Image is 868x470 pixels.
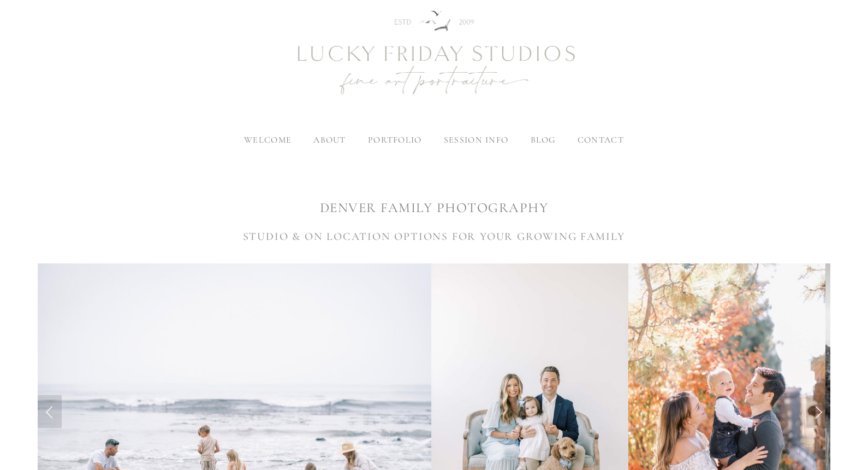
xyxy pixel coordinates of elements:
[578,134,624,145] a: contact
[38,228,830,245] h3: STUDIO & ON LOCATION OPTIONS FOR YOUR GROWING FAMILY
[444,134,508,145] label: session info
[244,134,292,145] a: welcome
[38,395,62,428] a: Previous Slide
[38,198,830,218] h1: DENVER FAMILY PHOTOGRAPHY
[531,134,556,145] a: blog
[313,134,346,145] label: about
[806,395,830,428] a: Next Slide
[368,134,422,145] label: portfolio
